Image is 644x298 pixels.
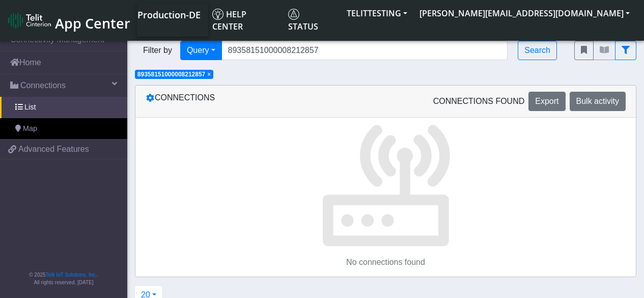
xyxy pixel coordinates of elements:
a: Telit IoT Solutions, Inc. [46,272,97,278]
span: Help center [212,9,246,32]
p: No connections found [135,256,636,268]
span: Advanced Features [18,143,89,155]
span: App Center [55,14,130,33]
button: Bulk activity [570,92,626,111]
span: 89358151000008212857 [137,71,205,78]
span: Map [23,123,37,134]
img: No connections found [321,118,451,248]
button: [PERSON_NAME][EMAIL_ADDRESS][DOMAIN_NAME] [413,4,636,22]
a: Your current platform instance [137,4,200,24]
span: Export [535,97,558,105]
span: × [207,71,211,78]
input: Search... [221,41,508,60]
span: Production-DE [137,9,201,21]
div: Connections [138,92,386,111]
button: Close [207,71,211,77]
span: Connections found [433,95,525,107]
span: Status [288,9,318,32]
span: List [24,102,36,113]
a: Help center [208,4,284,37]
button: Query [180,41,222,60]
img: knowledge.svg [212,9,223,20]
button: Export [528,92,565,111]
span: Connections [20,79,66,92]
button: Search [518,41,557,60]
span: Bulk activity [576,97,619,105]
div: fitlers menu [574,41,636,60]
img: status.svg [288,9,299,20]
a: App Center [8,10,129,32]
span: Filter by [135,44,180,57]
img: logo-telit-cinterion-gw-new.png [8,12,51,29]
button: TELITTESTING [341,4,413,22]
a: Status [284,4,341,37]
